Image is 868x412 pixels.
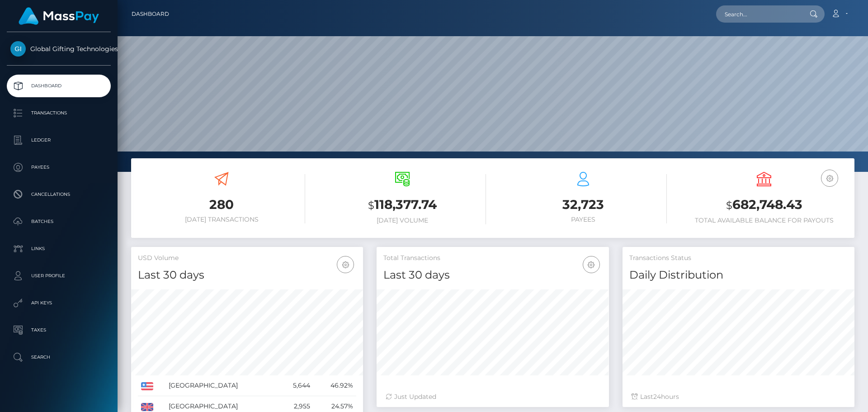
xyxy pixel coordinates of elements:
[653,393,661,401] span: 24
[10,350,107,364] p: Search
[10,323,107,337] p: Taxes
[10,41,26,57] img: Global Gifting Technologies Inc
[10,133,107,147] p: Ledger
[500,196,667,213] h3: 32,723
[7,183,111,206] a: Cancellations
[138,267,356,283] h4: Last 30 days
[138,254,356,263] h5: USD Volume
[10,269,107,283] p: User Profile
[368,199,374,212] small: $
[10,242,107,256] p: Links
[10,188,107,201] p: Cancellations
[7,346,111,369] a: Search
[19,7,99,25] img: MassPay Logo
[10,106,107,120] p: Transactions
[141,403,153,411] img: GB.png
[680,217,848,224] h6: Total Available Balance for Payouts
[10,215,107,228] p: Batches
[632,392,845,402] div: Last hours
[141,382,153,390] img: US.png
[10,79,107,93] p: Dashboard
[383,267,602,283] h4: Last 30 days
[132,5,169,24] a: Dashboard
[7,237,111,260] a: Links
[716,5,801,23] input: Search...
[629,254,848,263] h5: Transactions Status
[500,216,667,223] h6: Payees
[278,375,313,396] td: 5,644
[7,129,111,152] a: Ledger
[138,196,305,213] h3: 280
[7,156,111,179] a: Payees
[138,216,305,223] h6: [DATE] Transactions
[313,375,357,396] td: 46.92%
[7,102,111,124] a: Transactions
[7,210,111,233] a: Batches
[726,199,732,212] small: $
[7,319,111,341] a: Taxes
[383,254,602,263] h5: Total Transactions
[629,267,848,283] h4: Daily Distribution
[7,265,111,287] a: User Profile
[165,375,278,396] td: [GEOGRAPHIC_DATA]
[680,196,848,214] h3: 682,748.43
[386,392,599,402] div: Just Updated
[319,217,486,224] h6: [DATE] Volume
[10,296,107,310] p: API Keys
[7,292,111,314] a: API Keys
[7,45,111,53] span: Global Gifting Technologies Inc
[10,161,107,174] p: Payees
[7,75,111,97] a: Dashboard
[319,196,486,214] h3: 118,377.74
